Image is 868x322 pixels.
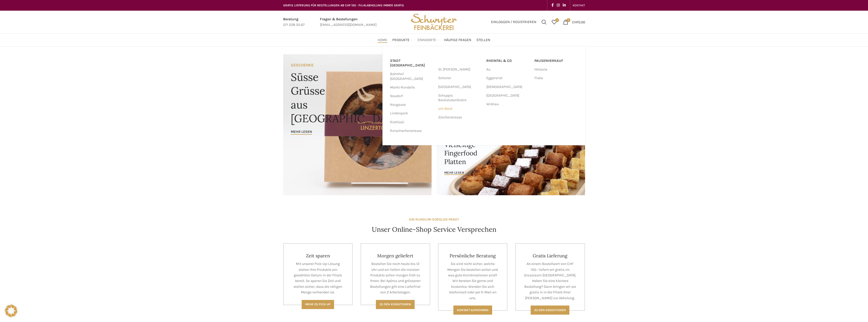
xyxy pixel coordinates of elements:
a: Infobox link [283,16,305,28]
a: Facebook social link [550,2,555,9]
span: Mehr zu Pick-Up [305,302,331,306]
a: Zürcherstrasse [438,113,481,122]
a: Widnau [486,100,529,109]
a: Uni-Beck [438,104,481,113]
a: Fisba [534,74,577,82]
a: Infobox link [320,16,377,28]
strong: EIN RUNDUM-SORGLOS-PAKET [409,217,459,222]
a: Zu den konditionen [531,306,569,315]
a: Banner link [283,54,432,195]
a: Riethüsli [390,118,433,127]
h4: Unser Online-Shop Service Versprechen [372,225,496,234]
a: Mehr zu Pick-Up [302,300,334,309]
a: Standorte [417,35,439,45]
span: Zu den konditionen [534,308,566,312]
div: Secondary navigation [570,0,588,10]
a: Lindenpark [390,109,433,118]
a: Home [378,35,387,45]
a: Stellen [476,35,490,45]
span: Kontakt aufnehmen [457,308,489,312]
span: CHF [572,20,578,24]
div: Meine Wunschliste [549,17,559,27]
a: Stadt [GEOGRAPHIC_DATA] [390,57,433,70]
span: GRATIS LIEFERUNG FÜR BESTELLUNGEN AB CHF 150 - FILIALABHOLUNG IMMER GRATIS [283,4,404,7]
span: Produkte [392,38,410,43]
a: Neudorf [390,92,433,100]
span: 0 [567,18,570,22]
p: Ab einem Bestellwert von CHF 150.- liefern wir gratis im Grossraum [GEOGRAPHIC_DATA]. Haben Sie e... [524,261,577,301]
span: Standorte [417,38,436,43]
span: Stellen [476,38,490,43]
p: Bestellen Sie noch heute bis 12 Uhr und wir liefern die meisten Produkte schon morgen früh zu Ihn... [369,261,422,295]
a: Einloggen / Registrieren [489,17,539,27]
a: St. [PERSON_NAME] [438,65,481,74]
a: Markt-Rondelle [390,83,433,92]
h4: Zeit sparen [292,253,345,259]
span: 0 [555,18,559,22]
a: 0 CHF0.00 [561,17,588,27]
a: Pausenverkauf [534,57,577,65]
a: 0 [549,17,559,27]
a: Site logo [409,20,459,24]
span: Home [378,38,387,43]
a: Bahnhof [GEOGRAPHIC_DATA] [390,70,433,83]
span: KONTAKT [573,4,585,7]
span: Einloggen / Registrieren [491,20,536,24]
h4: Persönliche Beratung [446,253,499,259]
img: Bäckerei Schwyter [409,11,459,33]
h4: Morgen geliefert [369,253,422,259]
a: RHEINTAL & CO [486,57,529,65]
a: KONTAKT [573,0,585,10]
div: Main navigation [281,35,588,45]
a: Neugasse [390,100,433,109]
a: Instagram social link [555,2,561,9]
a: Schoren [438,74,481,82]
a: [GEOGRAPHIC_DATA] [486,91,529,100]
p: Mit unserer Pick-Up-Lösung stehen Ihre Produkte am gewählten Datum in der Filiale bereit. So spar... [292,261,345,295]
a: Suchen [539,17,549,27]
a: Häufige Fragen [444,35,471,45]
bdi: 0.00 [572,20,585,24]
h4: Gratis Lieferung [524,253,577,259]
p: Sie sind nicht sicher, welche Mengen Sie bestellen sollen und was gute Kombinationen sind? Wir be... [446,261,499,301]
a: Linkedin social link [561,2,567,9]
a: Kontakt aufnehmen [453,306,492,315]
a: Produkte [392,35,412,45]
a: Eggersriet [486,74,529,82]
a: Schuppis Backstubenbistro [438,91,481,104]
span: Häufige Fragen [444,38,471,43]
a: [GEOGRAPHIC_DATA] [438,83,481,91]
span: Zu den Konditionen [379,302,411,306]
a: [DEMOGRAPHIC_DATA] [486,83,529,91]
a: Rorschacherstrasse [390,127,433,135]
a: Helsana [534,65,577,74]
a: Zu den Konditionen [376,300,415,309]
a: Au [486,65,529,74]
a: Banner link [437,124,585,195]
